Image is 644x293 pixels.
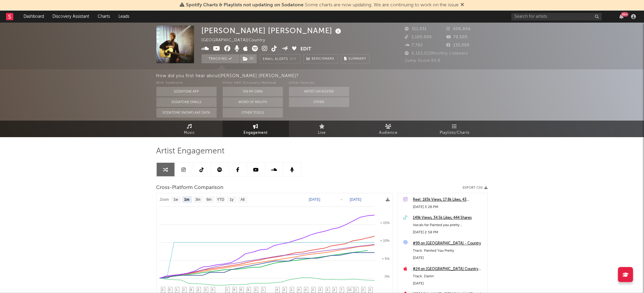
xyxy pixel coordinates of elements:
text: 0% [385,275,390,278]
text: + 15% [380,221,390,225]
span: 3 [255,288,257,291]
button: Tracking [202,54,239,63]
a: Engagement [223,121,289,137]
span: 1 [226,288,228,291]
span: Audience [379,129,397,137]
a: 149k Views, 34.5k Likes, 444 Shares [413,214,485,222]
a: #99 on [GEOGRAPHIC_DATA] - Country [413,240,485,247]
span: 1 [355,288,357,291]
text: + 10% [380,239,390,242]
span: Dismiss [461,3,464,8]
span: Summary [349,57,366,61]
input: Search for artists [511,13,602,20]
span: ( 1 ) [239,54,257,63]
button: Word Of Mouth [223,97,283,107]
span: Playlists/Charts [440,129,470,137]
span: 4 [276,288,278,291]
a: Leads [114,11,134,23]
a: Playlists/Charts [422,121,488,137]
text: → [340,197,343,202]
a: Audience [355,121,422,137]
div: [GEOGRAPHIC_DATA] | Country [202,37,272,44]
text: 6m [206,198,212,202]
span: 1 [176,288,178,291]
span: 8 [190,288,192,291]
span: 2 [362,288,364,291]
span: 2 [334,288,335,291]
a: Discovery Assistant [48,11,93,23]
span: Artist Engagement [156,148,225,155]
span: 1 [262,288,264,291]
text: + 5% [382,257,390,260]
span: 9 [234,288,235,291]
button: On My Own [223,87,283,96]
span: Engagement [244,129,268,137]
div: Other A&R Discovery Methods [223,80,283,87]
div: [PERSON_NAME] [PERSON_NAME] [202,26,343,36]
span: 6 [240,288,242,291]
text: YTD [217,198,224,202]
div: Track: Darlin' [413,273,485,280]
button: Sodatone App [156,87,217,96]
button: Sodatone Emails [156,97,217,107]
a: #24 on [GEOGRAPHIC_DATA] Country Top 200 [413,266,485,273]
text: 1w [173,198,178,202]
button: Export CSV [463,186,488,190]
span: 606,866 [446,27,471,31]
div: [DATE] [413,280,485,287]
div: 99 + [621,12,629,17]
text: Zoom [160,198,169,202]
span: : Some charts are now updating. We are continuing to work on the issue [186,3,459,8]
button: 99+ [619,14,624,19]
span: 7,792 [405,43,423,47]
span: 3 [205,288,207,291]
button: (1) [240,54,257,63]
text: 3m [195,198,200,202]
button: Other Tools [223,108,283,118]
span: 4 [305,288,307,291]
div: [DATE] [413,254,485,262]
text: [DATE] [309,197,320,202]
button: Artist on Roster [289,87,349,96]
span: Jump Score: 83.8 [405,59,441,63]
span: Live [318,129,326,137]
span: 5 [169,288,171,291]
span: 7 [341,288,343,291]
span: 2 [284,288,285,291]
span: 311,931 [405,27,427,31]
text: 1y [230,198,234,202]
div: [DATE] 3:26 PM [413,203,485,211]
div: With Sodatone [156,80,217,87]
span: 4 [298,288,300,291]
a: Music [156,121,223,137]
button: Summary [341,54,370,63]
span: 3 [319,288,321,291]
span: Benchmark [312,55,335,63]
span: 3 [327,288,328,291]
em: Off [290,58,297,61]
span: 6,183,523 Monthly Listeners [405,52,468,55]
a: Reel: 183k Views, 17.8k Likes, 43 Comments [413,196,485,203]
span: 2 [162,288,164,291]
span: 2 [183,288,185,291]
a: Live [289,121,355,137]
span: 10 [348,288,352,291]
span: Music [184,129,195,137]
div: [DATE] 2:58 PM [413,229,485,236]
span: 135,000 [446,43,470,47]
text: 1m [184,198,189,202]
span: Spotify Charts & Playlists not updating on Sodatone [186,3,304,8]
span: 2 [369,288,371,291]
button: Edit [300,46,311,53]
a: Benchmark [303,54,338,63]
span: 70,500 [446,35,467,39]
span: 2 [198,288,199,291]
div: Track: Painted You Pretty [413,247,485,254]
span: 3 [312,288,314,291]
a: Charts [93,11,114,23]
span: Cross-Platform Comparison [156,184,224,191]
